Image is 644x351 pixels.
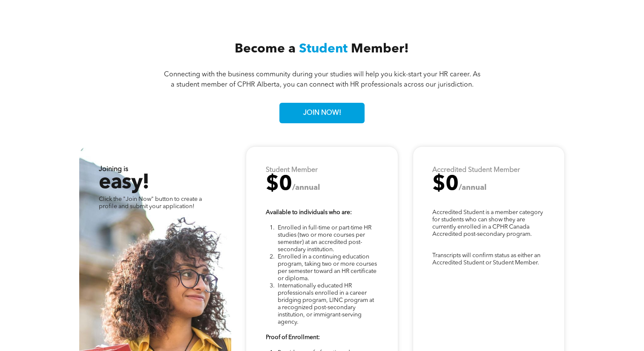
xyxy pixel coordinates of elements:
span: /annual [459,184,486,191]
span: Connecting with the business community during your studies will help you kick-start your HR caree... [164,71,480,88]
strong: Available to individuals who are: [266,209,352,215]
strong: Student Member [266,167,318,174]
span: JOIN NOW! [300,105,344,122]
span: Member! [351,43,409,55]
a: JOIN NOW! [279,103,365,123]
span: $0 [266,174,292,195]
strong: Proof of Enrollment: [266,334,320,340]
span: Transcripts will confirm status as either an Accredited Student or Student Member. [432,252,540,266]
span: Internationally educated HR professionals enrolled in a career bridging program, LINC program at ... [278,283,374,325]
span: $0 [432,174,459,195]
span: Become a [235,43,296,55]
span: Click the "Join Now" button to create a profile and submit your application! [99,196,202,209]
span: Accredited Student is a member category for students who can show they are currently enrolled in ... [432,209,543,237]
span: Enrolled in full-time or part-time HR studies (two or more courses per semester) at an accredited... [278,225,371,252]
span: Enrolled in a continuing education program, taking two or more courses per semester toward an HR ... [278,254,377,281]
span: Student [299,43,348,55]
span: easy! [99,173,149,193]
span: /annual [292,184,320,191]
strong: Accredited Student Member [432,167,520,174]
strong: Joining is [99,166,128,173]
